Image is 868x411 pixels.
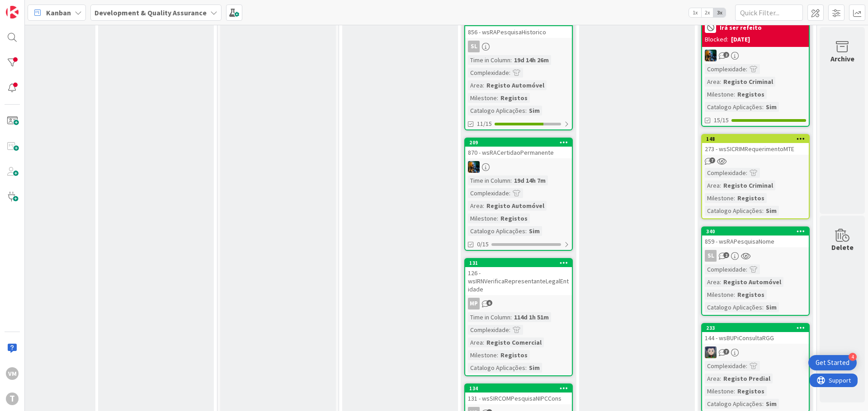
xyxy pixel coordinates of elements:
[705,35,728,44] div: Blocked:
[468,68,509,78] div: Complexidade
[468,213,497,223] div: Milestone
[510,55,512,65] span: :
[705,302,762,312] div: Catalogo Aplicações
[527,106,542,115] div: Sim
[465,18,572,38] div: 337856 - wsRAPesquisaHistorico
[831,242,854,253] div: Delete
[484,201,547,211] div: Registo Automóvel
[702,324,809,332] div: 233
[468,363,525,373] div: Catalogo Aplicações
[705,361,746,371] div: Complexidade
[702,135,809,143] div: 148
[702,227,809,247] div: 340859 - wsRAPesquisaNome
[498,350,530,360] div: Registos
[497,93,498,103] span: :
[762,302,764,312] span: :
[19,1,41,12] span: Support
[735,5,803,21] input: Quick Filter...
[6,393,19,405] div: T
[735,89,767,99] div: Registos
[509,188,510,198] span: :
[465,139,572,147] div: 209
[705,374,720,383] div: Area
[525,226,527,236] span: :
[705,193,734,203] div: Milestone
[468,350,497,360] div: Milestone
[527,363,542,373] div: Sim
[468,325,509,335] div: Complexidade
[734,193,735,203] span: :
[705,206,762,216] div: Catalogo Aplicações
[705,250,717,262] div: SL
[483,201,484,211] span: :
[705,102,762,112] div: Catalogo Aplicações
[469,385,572,392] div: 134
[702,227,809,236] div: 340
[849,353,857,361] div: 4
[705,89,734,99] div: Milestone
[709,157,715,163] span: 7
[465,267,572,295] div: 126 - wsIRNVerificaRepresentanteLegalEntidade
[816,358,849,367] div: Get Started
[746,264,747,274] span: :
[465,139,572,158] div: 209870 - wsRACertidaoPermanente
[764,302,779,312] div: Sim
[477,240,489,249] span: 0/15
[705,180,720,190] div: Area
[46,7,71,18] span: Kanban
[468,161,480,173] img: JC
[701,8,713,17] span: 2x
[483,80,484,90] span: :
[525,363,527,373] span: :
[465,384,572,393] div: 134
[689,8,701,17] span: 1x
[468,337,483,347] div: Area
[706,325,809,331] div: 233
[735,193,767,203] div: Registos
[468,298,480,309] div: MP
[702,50,809,61] div: JC
[509,68,510,78] span: :
[762,102,764,112] span: :
[721,374,773,383] div: Registo Predial
[512,55,551,65] div: 19d 14h 26m
[734,89,735,99] span: :
[705,290,734,300] div: Milestone
[705,277,720,287] div: Area
[746,64,747,74] span: :
[702,135,809,155] div: 148273 - wsSICRIMRequerimentoMTE
[468,55,510,65] div: Time in Column
[723,52,729,58] span: 2
[465,147,572,158] div: 870 - wsRACertidaoPermanente
[746,168,747,178] span: :
[720,77,721,87] span: :
[477,119,492,129] span: 11/15
[705,50,717,61] img: JC
[705,346,717,358] img: LS
[498,213,530,223] div: Registos
[735,386,767,396] div: Registos
[764,206,779,216] div: Sim
[527,226,542,236] div: Sim
[734,290,735,300] span: :
[465,298,572,309] div: MP
[720,180,721,190] span: :
[484,337,544,347] div: Registo Comercial
[94,8,207,17] b: Development & Quality Assurance
[764,399,779,409] div: Sim
[720,374,721,383] span: :
[705,168,746,178] div: Complexidade
[808,355,857,370] div: Open Get Started checklist, remaining modules: 4
[483,337,484,347] span: :
[706,136,809,142] div: 148
[723,349,729,355] span: 7
[734,386,735,396] span: :
[468,201,483,211] div: Area
[498,93,530,103] div: Registos
[468,226,525,236] div: Catalogo Aplicações
[705,386,734,396] div: Milestone
[525,106,527,115] span: :
[735,290,767,300] div: Registos
[702,250,809,262] div: SL
[705,264,746,274] div: Complexidade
